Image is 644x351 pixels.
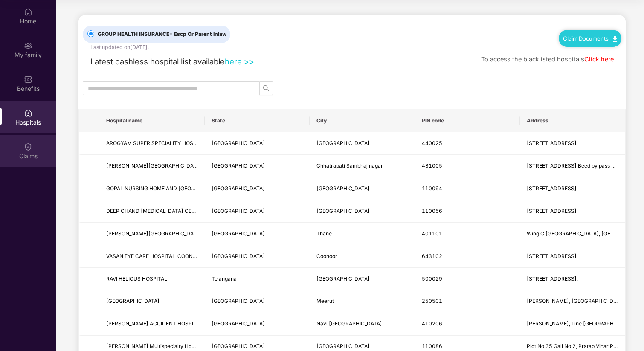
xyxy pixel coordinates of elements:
[106,208,205,214] span: DEEP CHAND [MEDICAL_DATA] CENTRE
[316,320,382,327] span: Navi [GEOGRAPHIC_DATA]
[205,200,310,223] td: Delhi
[310,132,415,155] td: Nagpur
[520,200,625,223] td: B-16, Pillar No. 227, Main Rohtak Road
[106,298,160,304] span: [GEOGRAPHIC_DATA]
[212,276,237,282] span: Telangana
[310,109,415,132] th: City
[316,162,383,169] span: Chhatrapati Sambhajinagar
[520,109,625,132] th: Address
[24,142,32,151] img: svg+xml;base64,PHN2ZyBpZD0iQ2xhaW0iIHhtbG5zPSJodHRwOi8vd3d3LnczLm9yZy8yMDAwL3N2ZyIgd2lkdGg9IjIwIi...
[205,245,310,268] td: Tamil Nadu
[527,253,577,259] span: [STREET_ADDRESS]
[527,185,577,191] span: [STREET_ADDRESS]
[212,208,265,214] span: [GEOGRAPHIC_DATA]
[99,132,205,155] td: AROGYAM SUPER SPECIALITY HOSPITAL
[481,55,584,63] span: To access the blacklisted hospitals
[527,298,625,304] span: [PERSON_NAME], [GEOGRAPHIC_DATA]
[212,140,265,146] span: [GEOGRAPHIC_DATA]
[422,343,442,349] span: 110086
[316,230,332,237] span: Thane
[316,276,370,282] span: [GEOGRAPHIC_DATA]
[316,185,370,191] span: [GEOGRAPHIC_DATA]
[212,320,265,327] span: [GEOGRAPHIC_DATA]
[99,245,205,268] td: VASAN EYE CARE HOSPITAL_COONOOR
[259,81,273,95] button: search
[527,208,577,214] span: [STREET_ADDRESS]
[310,177,415,200] td: New Delhi
[212,343,265,349] span: [GEOGRAPHIC_DATA]
[99,290,205,313] td: VARDAAN HOSPITAL
[316,298,334,304] span: Meerut
[520,313,625,336] td: Shivram Sadan, Line Ali Shivaji Road, Opp ST Stand
[584,55,614,63] a: Click here
[310,200,415,223] td: New Delhi
[106,230,202,237] span: [PERSON_NAME][GEOGRAPHIC_DATA]
[205,155,310,177] td: Maharashtra
[316,140,370,146] span: [GEOGRAPHIC_DATA]
[422,298,442,304] span: 250501
[310,313,415,336] td: Navi Mumbai
[520,245,625,268] td: 75/75 1 Mount Road, Kumaran Nagar
[24,8,32,16] img: svg+xml;base64,PHN2ZyBpZD0iSG9tZSIgeG1sbnM9Imh0dHA6Ly93d3cudzMub3JnLzIwMDAvc3ZnIiB3aWR0aD0iMjAiIG...
[613,36,617,42] img: svg+xml;base64,PHN2ZyB4bWxucz0iaHR0cDovL3d3dy53My5vcmcvMjAwMC9zdmciIHdpZHRoPSIxMC40IiBoZWlnaHQ9Ij...
[316,253,337,259] span: Coonoor
[310,290,415,313] td: Meerut
[99,223,205,245] td: DHANVANTARI HOSPITAL
[24,109,32,117] img: svg+xml;base64,PHN2ZyBpZD0iSG9zcGl0YWxzIiB4bWxucz0iaHR0cDovL3d3dy53My5vcmcvMjAwMC9zdmciIHdpZHRoPS...
[205,313,310,336] td: Maharashtra
[212,162,265,169] span: [GEOGRAPHIC_DATA]
[422,140,442,146] span: 440025
[24,75,32,84] img: svg+xml;base64,PHN2ZyBpZD0iQmVuZWZpdHMiIHhtbG5zPSJodHRwOi8vd3d3LnczLm9yZy8yMDAwL3N2ZyIgd2lkdGg9Ij...
[563,35,617,42] a: Claim Documents
[520,290,625,313] td: JANI KHURD, BHAGAT ROAD
[520,177,625,200] td: B-1, Jyoti Nagar, Loni Road
[422,185,442,191] span: 110094
[106,162,322,169] span: [PERSON_NAME][GEOGRAPHIC_DATA] Arthroscopy & Orthopedic Superspeciality Center
[24,41,32,50] img: svg+xml;base64,PHN2ZyB3aWR0aD0iMjAiIGhlaWdodD0iMjAiIHZpZXdCb3g9IjAgMCAyMCAyMCIgZmlsbD0ibm9uZSIgeG...
[260,85,273,92] span: search
[99,177,205,200] td: GOPAL NURSING HOME AND EYE HOSPITAL
[99,268,205,290] td: RAVI HELIOUS HOSPITAL
[415,109,520,132] th: PIN code
[205,132,310,155] td: Maharashtra
[422,253,442,259] span: 643102
[310,155,415,177] td: Chhatrapati Sambhajinagar
[99,200,205,223] td: DEEP CHAND DIALYSIS CENTRE
[205,177,310,200] td: Delhi
[422,230,442,237] span: 401101
[106,253,204,259] span: VASAN EYE CARE HOSPITAL_COONOOR
[99,313,205,336] td: MHATRE ACCIDENT HOSPITAL
[205,109,310,132] th: State
[90,57,225,66] span: Latest cashless hospital list available
[422,276,442,282] span: 500029
[169,31,226,37] span: - Escp Or Parent Inlaw
[205,223,310,245] td: Maharashtra
[212,298,265,304] span: [GEOGRAPHIC_DATA]
[527,276,578,282] span: [STREET_ADDRESS],
[225,57,254,66] a: here >>
[520,223,625,245] td: Wing C Radha Govind Park, Uttan Road
[90,43,149,51] div: Last updated on [DATE] .
[205,290,310,313] td: Uttar Pradesh
[310,223,415,245] td: Thane
[106,117,198,124] span: Hospital name
[520,155,625,177] td: Plot No.11 Sarve No.3/4 Beed by pass Satara parisar Mustafabad, Amdar Road Satara Parisar Session...
[527,117,618,124] span: Address
[106,140,207,146] span: AROGYAM SUPER SPECIALITY HOSPITAL
[310,268,415,290] td: Hyderabad
[520,132,625,155] td: 34, Sita Nagar, Wardha Road
[99,155,205,177] td: Shri Swami Samarth Hospital Arthroscopy & Orthopedic Superspeciality Center
[106,320,203,327] span: [PERSON_NAME] ACCIDENT HOSPITAL
[422,208,442,214] span: 110056
[520,268,625,290] td: 175 , R . K. Matt Road,
[212,185,265,191] span: [GEOGRAPHIC_DATA]
[106,343,204,349] span: [PERSON_NAME] Multispecialty Hospital
[316,343,370,349] span: [GEOGRAPHIC_DATA]
[94,30,230,38] span: GROUP HEALTH INSURANCE
[212,253,265,259] span: [GEOGRAPHIC_DATA]
[212,230,265,237] span: [GEOGRAPHIC_DATA]
[99,109,205,132] th: Hospital name
[205,268,310,290] td: Telangana
[106,185,232,191] span: GOPAL NURSING HOME AND [GEOGRAPHIC_DATA]
[422,320,442,327] span: 410206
